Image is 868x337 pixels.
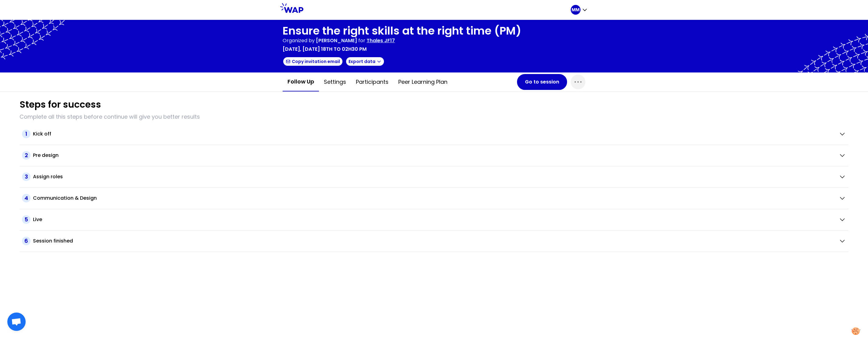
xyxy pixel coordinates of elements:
[7,313,26,331] div: Ouvrir le chat
[22,130,31,138] span: 1
[345,57,385,66] button: Export data
[283,25,521,37] h1: Ensure the right skills at the right time (PM)
[22,172,31,181] span: 3
[351,73,393,91] button: Participants
[358,37,365,44] p: for
[22,237,846,245] button: 6Session finished
[283,72,319,91] button: Follow up
[22,130,846,138] button: 1Kick off
[22,194,846,202] button: 4Communication & Design
[20,113,848,121] p: Complete all this steps before continue will give you better results
[316,37,357,44] span: [PERSON_NAME]
[22,151,846,160] button: 2Pre design
[517,74,567,90] button: Go to session
[22,194,31,202] span: 4
[393,73,452,91] button: Peer learning plan
[33,237,73,245] h2: Session finished
[283,46,367,53] p: [DATE], [DATE] 18th to 02h30 pm
[283,57,343,66] button: Copy invitation email
[22,215,31,224] span: 5
[572,7,580,13] p: MM
[367,37,395,44] p: Thales JF17
[22,215,846,224] button: 5Live
[22,237,31,245] span: 6
[571,5,588,15] button: MM
[319,73,351,91] button: Settings
[22,172,846,181] button: 3Assign roles
[33,152,59,159] h2: Pre design
[22,151,31,160] span: 2
[33,194,97,202] h2: Communication & Design
[20,99,101,110] h1: Steps for success
[283,37,315,44] p: Organized by
[33,173,63,180] h2: Assign roles
[33,216,42,223] h2: Live
[33,130,51,138] h2: Kick off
